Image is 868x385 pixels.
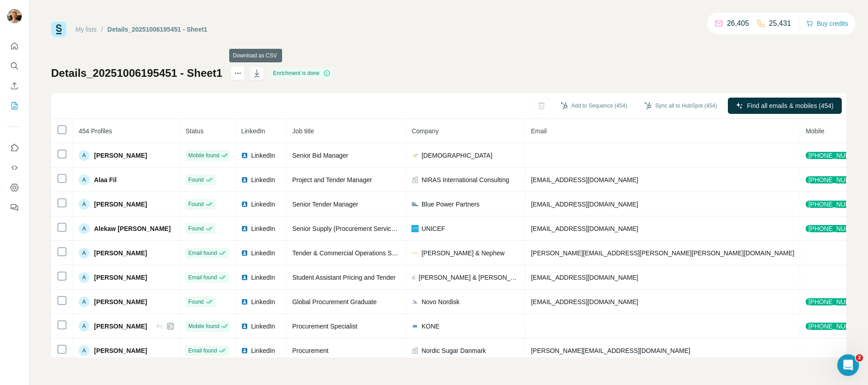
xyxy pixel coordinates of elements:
span: [EMAIL_ADDRESS][DOMAIN_NAME] [531,274,638,281]
button: Home [142,4,159,21]
div: but we need these lists for a project later [DATE] [33,110,174,138]
img: LinkedIn logo [241,176,248,183]
button: Use Surfe API [7,160,22,176]
button: My lists [7,98,22,114]
span: Found [188,176,203,184]
div: A [79,150,90,161]
span: LinkedIn [241,127,265,135]
span: NIRAS International Consulting [421,175,509,184]
img: LinkedIn logo [241,225,248,232]
span: Tender & Commercial Operations Specialist [292,249,415,257]
button: Upload attachment [14,289,21,296]
img: company-logo [411,298,419,305]
p: 25,431 [769,18,791,29]
img: LinkedIn logo [241,249,248,257]
span: Status [185,127,203,135]
span: Project and Tender Manager [292,176,372,183]
span: KONE [421,322,439,331]
img: LinkedIn logo [241,201,248,208]
div: i got some help from [PERSON_NAME] [DATE] [40,86,166,103]
button: Quick start [7,38,22,54]
span: Nordic Sugar Danmark [421,346,486,355]
span: Email found [188,347,217,355]
div: alf@lr-partners.dk says… [7,80,174,110]
span: LinkedIn [251,175,275,184]
button: Emoji picker [28,289,36,296]
span: Senior Bid Manager [292,152,348,159]
img: LinkedIn logo [241,274,248,281]
img: company-logo [411,249,419,257]
span: [PERSON_NAME] [94,322,147,331]
img: LinkedIn logo [241,347,248,354]
div: A [79,296,90,307]
span: [PERSON_NAME] [94,200,147,209]
span: Senior Tender Manager [292,201,358,208]
img: LinkedIn logo [241,323,248,330]
img: company-logo [411,201,419,208]
button: Use Surfe on LinkedIn [7,140,22,156]
span: LinkedIn [251,200,275,209]
div: Thanks again for those details [14,164,141,174]
span: Mobile [806,127,824,135]
span: Alaa Fil [94,175,117,184]
span: LinkedIn [251,224,275,233]
div: Close [159,4,175,20]
span: Found [188,298,203,306]
button: Sync all to HubSpot (454) [638,99,723,113]
img: company-logo [411,152,419,159]
span: [EMAIL_ADDRESS][DOMAIN_NAME] [531,225,638,232]
span: [PERSON_NAME][EMAIL_ADDRESS][DOMAIN_NAME] [531,347,690,354]
span: Company [411,127,439,135]
span: LinkedIn [251,322,275,331]
span: Find all emails & mobiles (454) [747,101,833,110]
textarea: Message… [8,270,173,285]
img: Profile image for Aurélie [26,5,40,19]
span: [PERSON_NAME] [94,297,147,306]
div: i got some help from [PERSON_NAME] [DATE] [33,80,174,109]
span: Global Procurement Graduate [292,298,377,305]
img: company-logo [411,225,419,232]
div: A [79,345,90,356]
button: Dashboard [7,179,22,196]
div: A [79,223,90,234]
button: Start recording [57,289,65,296]
span: [PERSON_NAME][EMAIL_ADDRESS][PERSON_NAME][PERSON_NAME][DOMAIN_NAME] [531,249,794,257]
span: [PERSON_NAME] & Nephew [421,249,505,258]
button: Gif picker [43,289,50,296]
span: Job title [292,127,314,135]
span: Blue Power Partners [421,200,479,209]
span: Senior Supply (Procurement Services) Specialist [292,225,429,232]
button: Feedback [7,199,22,216]
span: Email [531,127,547,135]
img: LinkedIn logo [241,152,248,159]
span: [PERSON_NAME] [94,151,147,160]
span: Procurement Specialist [292,323,357,330]
span: Mobile found [188,322,219,330]
div: Hi there,Thanks again for those detailsThe glitch with the loading and contact enrichment is now ... [7,146,148,321]
div: Enrichment is done [270,68,333,79]
span: UNICEF [421,224,445,233]
button: Search [7,58,22,74]
button: Add to Sequence (454) [554,99,633,113]
span: [EMAIL_ADDRESS][DOMAIN_NAME] [531,201,638,208]
span: Novo Nordisk [421,297,459,306]
span: LinkedIn [251,151,275,160]
img: Surfe Logo [51,22,66,37]
a: uninstall and reinstall Surfe from here [14,245,139,261]
div: Details_20251006195451 - Sheet1 [108,25,208,34]
div: but we need these lists for a project later [DATE] [40,115,166,133]
div: A [79,174,90,185]
img: LinkedIn logo [241,298,248,305]
span: LinkedIn [251,297,275,306]
img: Avatar [7,9,22,23]
p: 26,405 [727,18,749,29]
div: Aurélie says… [7,146,174,341]
button: actions [231,66,245,80]
button: Find all emails & mobiles (454) [728,98,842,114]
a: My lists [75,26,97,33]
p: Active in the last 15m [44,11,108,20]
button: Send a message… [155,285,170,300]
div: alf@lr-partners.dk says… [7,110,174,146]
h1: Details_20251006195451 - Sheet1 [51,66,222,80]
div: A [79,272,90,283]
